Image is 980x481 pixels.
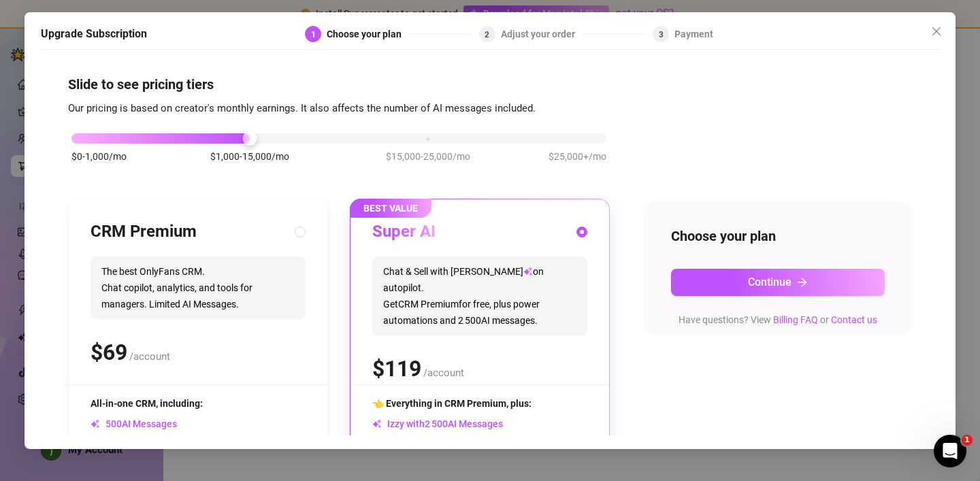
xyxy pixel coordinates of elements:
span: Have questions? View or [679,314,877,325]
span: 3 [659,29,664,39]
span: /account [423,367,464,379]
span: $ [372,356,421,382]
iframe: Intercom live chat [934,435,966,467]
span: Izzy with AI Messages [372,418,503,429]
span: 1 [962,435,973,446]
span: Our pricing is based on creator's monthly earnings. It also affects the number of AI messages inc... [68,101,536,114]
div: Adjust your order [501,26,583,42]
div: Choose your plan [327,26,410,42]
span: Chat & Sell with [PERSON_NAME] on autopilot. Get CRM Premium for free, plus power automations and... [372,256,587,335]
span: 👈 Everything in CRM Premium, plus: [372,398,532,409]
span: arrow-right [797,276,808,287]
div: Payment [674,26,713,42]
a: Billing FAQ [773,314,818,325]
span: $ [91,339,127,365]
h3: CRM Premium [91,221,197,243]
button: Close [926,20,947,42]
span: 1 [311,29,316,39]
h3: Super AI [372,221,436,243]
h4: Choose your plan [671,226,885,245]
span: $15,000-25,000/mo [386,149,470,164]
h5: Upgrade Subscription [41,26,147,42]
span: $0-1,000/mo [71,149,127,164]
span: 2 [485,29,489,39]
span: Continue [748,276,791,288]
span: Close [926,26,947,37]
span: AI Messages [91,418,177,429]
a: Contact us [831,314,877,325]
span: BEST VALUE [350,199,431,218]
span: All-in-one CRM, including: [91,398,203,409]
span: $25,000+/mo [549,149,606,164]
span: close [931,26,942,37]
span: /account [129,350,170,363]
span: $1,000-15,000/mo [210,149,289,164]
h4: Slide to see pricing tiers [68,74,912,93]
span: The best OnlyFans CRM. Chat copilot, analytics, and tools for managers. Limited AI Messages. [91,256,306,319]
button: Continuearrow-right [671,268,885,295]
